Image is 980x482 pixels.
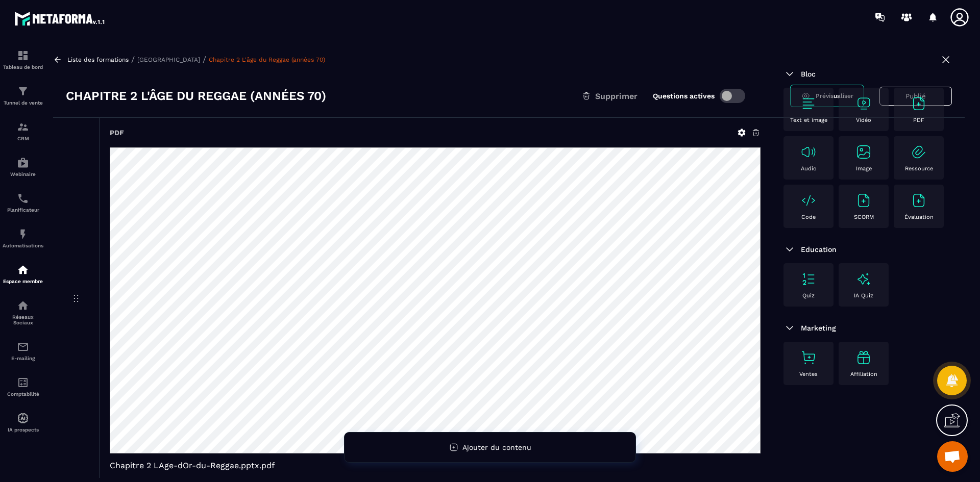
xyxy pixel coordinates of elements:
[131,55,135,64] span: /
[3,78,43,113] a: formationformationTunnel de vente
[800,271,817,287] img: text-image no-wra
[800,192,817,209] img: text-image no-wra
[911,144,927,160] img: text-image no-wra
[801,245,837,253] span: Education
[17,157,29,169] img: automations
[800,95,817,112] img: text-image no-wra
[800,144,817,160] img: text-image no-wra
[783,243,796,256] img: arrow-down
[854,292,873,299] p: IA Quiz
[800,349,817,366] img: text-image no-wra
[3,391,43,397] p: Comptabilité
[3,171,43,177] p: Webinaire
[855,271,872,287] img: text-image
[3,333,43,369] a: emailemailE-mailing
[3,113,43,149] a: formationformationCRM
[850,371,877,377] p: Affiliation
[3,100,43,106] p: Tunnel de vente
[17,49,29,62] img: formation
[783,68,796,80] img: arrow-down
[3,292,43,333] a: social-networksocial-networkRéseaux Sociaux
[17,412,29,424] img: automations
[801,165,817,172] p: Audio
[17,376,29,389] img: accountant
[66,88,326,104] h3: Chapitre 2 L'âge du Reggae (années 70)
[856,165,872,172] p: Image
[137,56,200,63] a: [GEOGRAPHIC_DATA]
[3,220,43,256] a: automationsautomationsAutomatisations
[3,427,43,433] p: IA prospects
[3,243,43,248] p: Automatisations
[3,42,43,78] a: formationformationTableau de bord
[17,299,29,312] img: social-network
[913,117,924,123] p: PDF
[3,149,43,185] a: automationsautomationsWebinaire
[203,55,206,64] span: /
[17,341,29,353] img: email
[110,461,761,470] span: Chapitre 2 LAge-dOr-du-Reggae.pptx.pdf
[3,314,43,325] p: Réseaux Sociaux
[17,121,29,133] img: formation
[801,70,816,78] span: Bloc
[17,228,29,240] img: automations
[14,9,106,28] img: logo
[799,371,818,377] p: Ventes
[783,322,796,334] img: arrow-down
[67,56,129,63] a: Liste des formations
[855,95,872,112] img: text-image no-wra
[801,324,836,332] span: Marketing
[3,369,43,404] a: accountantaccountantComptabilité
[3,64,43,70] p: Tableau de bord
[209,56,325,63] a: Chapitre 2 L'âge du Reggae (années 70)
[801,214,816,220] p: Code
[3,185,43,220] a: schedulerschedulerPlanificateur
[17,264,29,276] img: automations
[3,356,43,361] p: E-mailing
[802,292,815,299] p: Quiz
[653,92,715,100] label: Questions actives
[855,349,872,366] img: text-image
[17,192,29,205] img: scheduler
[856,117,871,123] p: Vidéo
[855,192,872,209] img: text-image no-wra
[790,117,827,123] p: Text et image
[595,91,638,101] span: Supprimer
[17,85,29,97] img: formation
[3,278,43,284] p: Espace membre
[937,441,968,472] a: Ouvrir le chat
[110,129,124,137] h6: PDF
[905,165,933,172] p: Ressource
[854,214,874,220] p: SCORM
[904,214,934,220] p: Évaluation
[3,136,43,141] p: CRM
[911,95,927,112] img: text-image no-wra
[462,443,531,451] span: Ajouter du contenu
[3,256,43,292] a: automationsautomationsEspace membre
[911,192,927,209] img: text-image no-wra
[3,207,43,213] p: Planificateur
[855,144,872,160] img: text-image no-wra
